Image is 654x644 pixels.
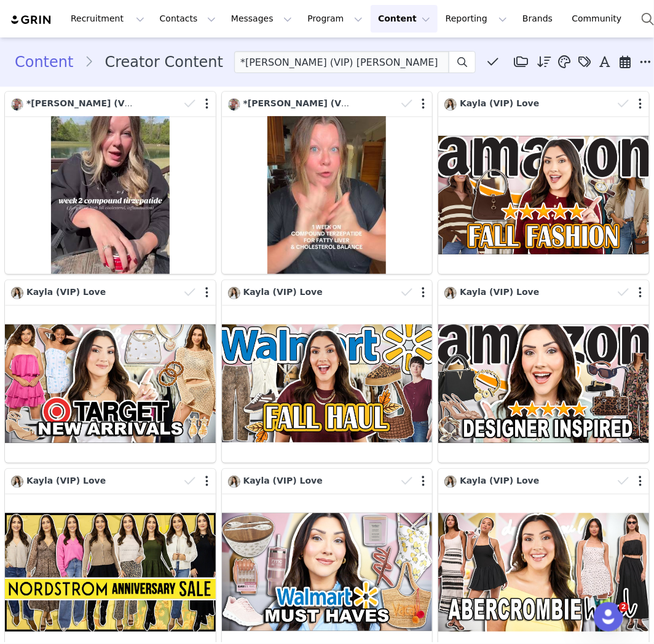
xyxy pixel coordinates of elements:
[371,5,438,33] button: Content
[224,5,299,33] button: Messages
[460,476,539,485] span: Kayla (VIP) Love
[300,5,370,33] button: Program
[228,476,240,488] img: a0acb475-e27d-4377-abfa-a943f5fedd60.jpg
[460,98,539,108] span: Kayla (VIP) Love
[26,476,106,485] span: Kayla (VIP) Love
[515,5,564,33] a: Brands
[444,476,457,488] img: a0acb475-e27d-4377-abfa-a943f5fedd60.jpg
[63,5,152,33] button: Recruitment
[565,5,635,33] a: Community
[228,98,240,111] img: 341a8856-bd5e-4c8c-a8a5-391fd8dfacd2.jpg
[619,602,629,612] span: 2
[11,287,23,299] img: a0acb475-e27d-4377-abfa-a943f5fedd60.jpg
[11,476,23,488] img: a0acb475-e27d-4377-abfa-a943f5fedd60.jpg
[15,51,84,73] a: Content
[234,51,449,73] input: Search labels, captions, # and @ tags
[460,287,539,297] span: Kayla (VIP) Love
[152,5,223,33] button: Contacts
[10,14,53,26] img: grin logo
[594,602,623,632] iframe: Intercom live chat
[228,287,240,299] img: a0acb475-e27d-4377-abfa-a943f5fedd60.jpg
[243,476,323,485] span: Kayla (VIP) Love
[444,287,457,299] img: a0acb475-e27d-4377-abfa-a943f5fedd60.jpg
[243,287,323,297] span: Kayla (VIP) Love
[438,5,514,33] button: Reporting
[26,98,221,108] span: *[PERSON_NAME] (VIP) [PERSON_NAME]
[26,287,106,297] span: Kayla (VIP) Love
[11,98,23,111] img: 341a8856-bd5e-4c8c-a8a5-391fd8dfacd2.jpg
[243,98,438,108] span: *[PERSON_NAME] (VIP) [PERSON_NAME]
[444,98,457,111] img: a0acb475-e27d-4377-abfa-a943f5fedd60.jpg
